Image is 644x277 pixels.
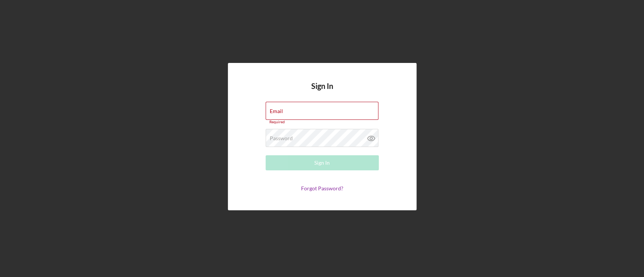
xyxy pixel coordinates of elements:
h4: Sign In [311,82,333,102]
label: Email [270,108,283,114]
div: Required [266,120,379,124]
a: Forgot Password? [301,185,343,191]
label: Password [270,135,293,141]
button: Sign In [266,155,379,170]
div: Sign In [314,155,330,170]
